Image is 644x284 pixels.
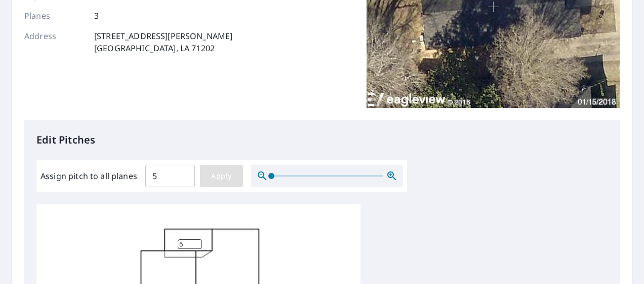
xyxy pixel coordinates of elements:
p: Planes [24,10,85,22]
label: Assign pitch to all planes [41,170,137,182]
p: Address [24,30,85,54]
input: 00.0 [145,162,195,190]
p: Edit Pitches [36,132,608,148]
p: [STREET_ADDRESS][PERSON_NAME] [GEOGRAPHIC_DATA], LA 71202 [94,30,232,54]
p: 3 [94,10,99,22]
span: Apply [208,170,235,183]
button: Apply [200,165,243,187]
